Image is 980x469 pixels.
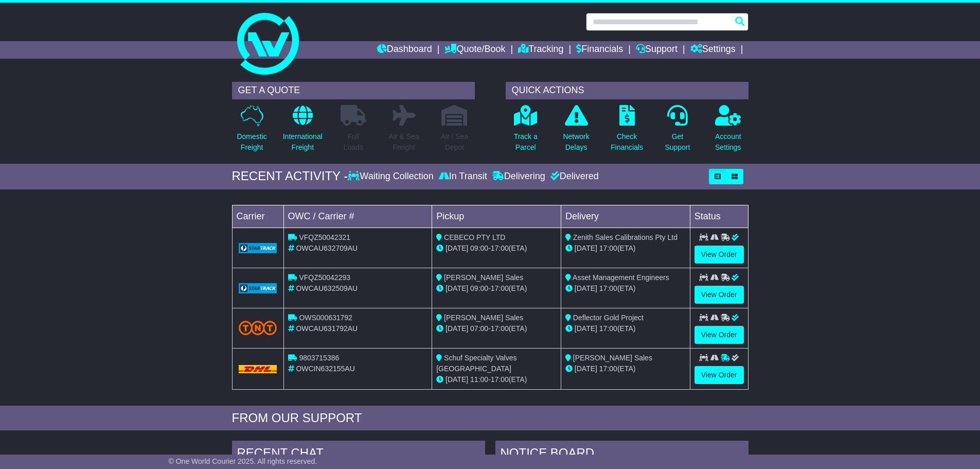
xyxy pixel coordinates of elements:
[444,41,505,59] a: Quote/Book
[690,205,748,228] td: Status
[491,244,509,252] span: 17:00
[444,233,505,241] span: CEBECO PTY LTD
[283,131,323,153] p: International Freight
[565,243,686,254] div: (ETA)
[599,284,617,292] span: 17:00
[715,105,742,159] a: AccountSettings
[169,457,317,465] span: © One World Courier 2025. All rights reserved.
[232,169,348,184] div: RECENT ACTIVITY -
[694,326,744,344] a: View Order
[296,324,358,333] span: OWCAU631792AU
[446,244,468,252] span: [DATE]
[561,205,690,228] td: Delivery
[491,324,509,333] span: 17:00
[444,273,523,282] span: [PERSON_NAME] Sales
[611,131,643,153] p: Check Financials
[436,243,557,254] div: - (ETA)
[470,244,488,252] span: 09:00
[599,244,617,252] span: 17:00
[239,243,277,253] img: GetCarrierServiceLogo
[236,105,267,159] a: DomesticFreight
[299,233,350,241] span: VFQZ50042321
[575,324,597,333] span: [DATE]
[232,82,475,99] div: GET A QUOTE
[232,411,749,426] div: FROM OUR SUPPORT
[446,324,468,333] span: [DATE]
[239,321,277,335] img: TNT_Domestic.png
[518,41,563,59] a: Tracking
[299,273,350,282] span: VFQZ50042293
[690,41,736,59] a: Settings
[573,233,678,241] span: Zenith Sales Calibrations Pty Ltd
[436,354,516,373] span: Schuf Specialty Valves [GEOGRAPHIC_DATA]
[470,324,488,333] span: 07:00
[436,323,557,334] div: - (ETA)
[573,354,652,362] span: [PERSON_NAME] Sales
[491,284,509,292] span: 17:00
[599,364,617,373] span: 17:00
[562,105,590,159] a: NetworkDelays
[389,131,419,153] p: Air & Sea Freight
[348,171,436,182] div: Waiting Collection
[565,323,686,334] div: (ETA)
[377,41,432,59] a: Dashboard
[490,171,548,182] div: Delivering
[282,105,323,159] a: InternationalFreight
[573,314,644,322] span: Deflector Gold Project
[296,244,358,252] span: OWCAU632709AU
[341,131,366,153] p: Full Loads
[432,205,561,228] td: Pickup
[575,244,597,252] span: [DATE]
[599,324,617,333] span: 17:00
[694,286,744,304] a: View Order
[436,171,490,182] div: In Transit
[565,363,686,374] div: (ETA)
[239,283,277,293] img: GetCarrierServiceLogo
[575,364,597,373] span: [DATE]
[296,364,354,373] span: OWCIN632155AU
[565,283,686,294] div: (ETA)
[694,366,744,384] a: View Order
[232,205,283,228] td: Carrier
[665,131,690,153] p: Get Support
[573,273,669,282] span: Asset Management Engineers
[513,105,538,159] a: Track aParcel
[444,314,523,322] span: [PERSON_NAME] Sales
[299,354,339,362] span: 9803715386
[514,131,538,153] p: Track a Parcel
[470,375,488,384] span: 11:00
[548,171,599,182] div: Delivered
[237,131,266,153] p: Domestic Freight
[506,82,749,99] div: QUICK ACTIONS
[664,105,690,159] a: GetSupport
[232,441,485,468] div: RECENT CHAT
[636,41,678,59] a: Support
[610,105,644,159] a: CheckFinancials
[283,205,432,228] td: OWC / Carrier #
[436,374,557,385] div: - (ETA)
[296,284,358,292] span: OWCAU632509AU
[575,284,597,292] span: [DATE]
[576,41,623,59] a: Financials
[694,246,744,264] a: View Order
[491,375,509,384] span: 17:00
[446,375,468,384] span: [DATE]
[239,365,277,373] img: DHL.png
[436,283,557,294] div: - (ETA)
[470,284,488,292] span: 09:00
[441,131,469,153] p: Air / Sea Depot
[495,441,749,468] div: NOTICE BOARD
[446,284,468,292] span: [DATE]
[563,131,589,153] p: Network Delays
[715,131,741,153] p: Account Settings
[299,314,352,322] span: OWS000631792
